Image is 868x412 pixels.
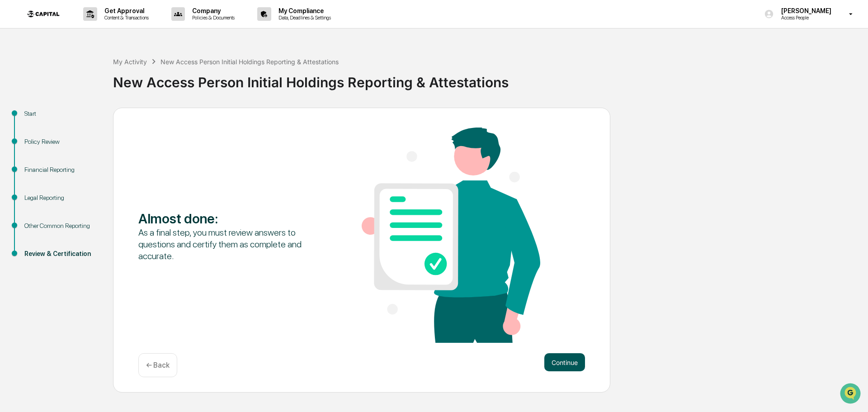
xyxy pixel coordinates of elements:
[113,67,863,90] div: New Access Person Initial Holdings Reporting & Attestations
[24,165,99,175] div: Financial Reporting
[271,7,335,14] p: My Compliance
[22,5,65,24] img: logo
[5,110,62,127] a: 🖐️Preclearance
[362,128,540,343] img: Almost done
[774,7,836,14] p: [PERSON_NAME]
[18,114,58,123] span: Preclearance
[62,110,116,127] a: 🗄️Attestations
[9,115,16,122] div: 🖐️
[24,109,99,118] div: Start
[774,14,836,21] p: Access People
[154,72,165,83] button: Start new chat
[138,227,317,262] div: As a final step, you must review answers to questions and certify them as complete and accurate.
[31,78,114,85] div: We're available if you need us!
[185,14,239,21] p: Policies & Documents
[90,153,109,160] span: Pylon
[9,69,25,85] img: 1746055101610-c473b297-6a78-478c-a979-82029cc54cd1
[146,361,170,369] p: ← Back
[271,14,335,21] p: Data, Deadlines & Settings
[5,128,61,144] a: 🔎Data Lookup
[75,114,112,123] span: Attestations
[64,153,109,160] a: Powered byPylon
[113,58,147,66] div: My Activity
[24,193,99,203] div: Legal Reporting
[24,221,99,231] div: Other Common Reporting
[839,382,863,407] iframe: Open customer support
[138,210,317,227] div: Almost done :
[97,14,153,21] p: Content & Transactions
[9,19,165,33] p: How can we help?
[66,115,73,122] div: 🗄️
[31,69,148,78] div: Start new chat
[185,7,239,14] p: Company
[24,249,99,259] div: Review & Certification
[24,41,149,51] input: Clear
[18,131,57,140] span: Data Lookup
[24,137,99,147] div: Policy Review
[160,58,339,66] div: New Access Person Initial Holdings Reporting & Attestations
[544,353,585,371] button: Continue
[9,132,16,139] div: 🔎
[97,7,153,14] p: Get Approval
